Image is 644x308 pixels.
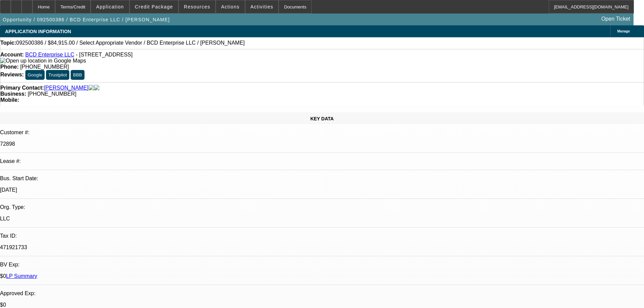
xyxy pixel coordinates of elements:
[184,4,210,9] span: Resources
[617,29,630,33] span: Manage
[3,17,170,22] span: Opportunity / 092500386 / BCD Enterprise LLC / [PERSON_NAME]
[0,52,24,57] strong: Account:
[0,64,19,70] strong: Phone:
[130,0,178,13] button: Credit Package
[216,0,245,13] button: Actions
[91,0,129,13] button: Application
[179,0,215,13] button: Resources
[0,97,19,103] strong: Mobile:
[0,91,26,97] strong: Business:
[20,64,69,70] span: [PHONE_NUMBER]
[25,52,74,57] a: BCD Enterprise LLC
[16,40,245,46] span: 092500386 / $84,915.00 / Select Appropriate Vendor / BCD Enterprise LLC / [PERSON_NAME]
[245,0,279,13] button: Activities
[0,58,86,64] a: View Google Maps
[0,85,44,91] strong: Primary Contact:
[0,58,86,64] img: Open up location in Google Maps
[5,29,71,34] span: APPLICATION INFORMATION
[28,91,76,97] span: [PHONE_NUMBER]
[0,40,16,46] strong: Topic:
[6,273,37,279] a: LP Summary
[310,116,334,121] span: KEY DATA
[25,70,45,80] button: Google
[599,13,633,25] a: Open Ticket
[251,4,273,9] span: Activities
[221,4,240,9] span: Actions
[76,52,133,57] span: - [STREET_ADDRESS]
[89,85,94,91] img: facebook-icon.png
[0,72,24,77] strong: Reviews:
[46,70,69,80] button: Trustpilot
[135,4,173,9] span: Credit Package
[71,70,85,80] button: BBB
[96,4,124,9] span: Application
[94,85,99,91] img: linkedin-icon.png
[44,85,89,91] a: [PERSON_NAME]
